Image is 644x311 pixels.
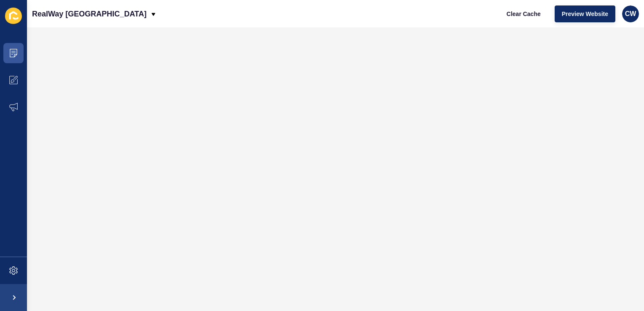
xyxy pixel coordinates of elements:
[507,10,541,18] span: Clear Cache
[562,10,608,18] span: Preview Website
[499,5,548,22] button: Clear Cache
[625,10,636,18] span: CW
[555,5,615,22] button: Preview Website
[32,3,147,24] p: RealWay [GEOGRAPHIC_DATA]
